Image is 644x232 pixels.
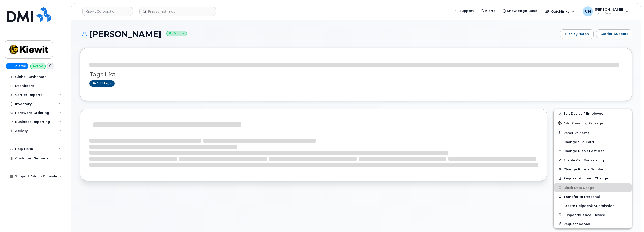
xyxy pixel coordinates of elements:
span: Enable Call Forwarding [563,158,604,162]
h3: Tags List [89,71,623,78]
h1: [PERSON_NAME] [80,30,558,38]
span: Carrier Support [600,31,628,36]
button: Change Phone Number [554,165,632,174]
span: Add Roaming Package [558,121,603,126]
a: Edit Device / Employee [554,109,632,118]
small: Active [166,31,187,36]
button: Request Repair [554,219,632,228]
button: Carrier Support [596,29,632,38]
button: Change SIM Card [554,137,632,146]
button: Block Data Usage [554,183,632,192]
a: Create Helpdesk Submission [554,201,632,210]
button: Enable Call Forwarding [554,156,632,165]
a: Display Notes [560,29,594,39]
button: Suspend/Cancel Device [554,210,632,219]
button: Change Plan / Features [554,146,632,156]
button: Transfer to Personal [554,192,632,201]
span: Change Plan / Features [563,149,605,153]
button: Reset Voicemail [554,128,632,137]
a: Add tags [89,80,115,87]
span: Suspend/Cancel Device [563,213,605,217]
button: Add Roaming Package [554,118,632,128]
button: Request Account Change [554,174,632,183]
